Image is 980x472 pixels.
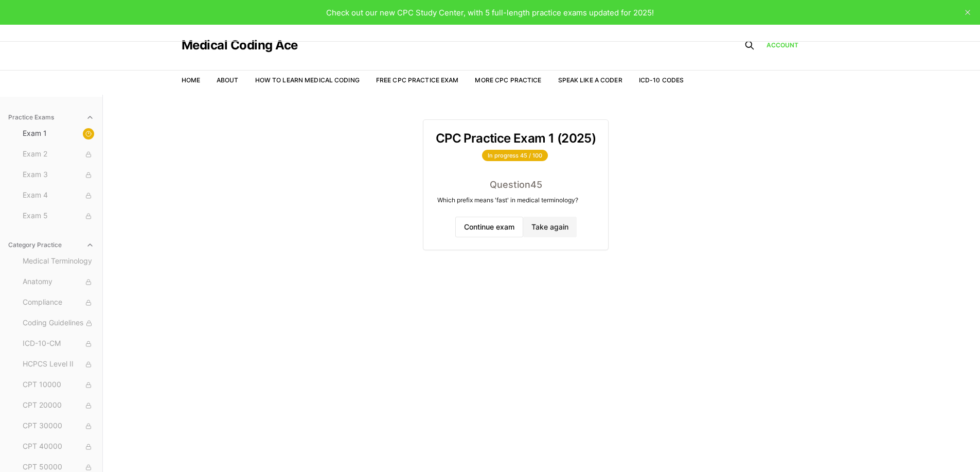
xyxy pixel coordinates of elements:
span: CPT 20000 [23,400,94,411]
div: In progress 45 / 100 [482,150,548,161]
button: Coding Guidelines [19,315,98,331]
button: Practice Exams [4,109,98,126]
button: Anatomy [19,274,98,290]
button: Exam 3 [19,167,98,183]
a: Speak Like a Coder [558,76,622,84]
button: Medical Terminology [19,253,98,270]
button: Exam 1 [19,126,98,142]
button: CPT 30000 [19,418,98,434]
button: close [959,4,976,21]
span: HCPCS Level II [23,359,94,370]
button: CPT 20000 [19,397,98,414]
span: Exam 4 [23,190,94,201]
a: Medical Coding Ace [182,39,298,51]
span: Exam 2 [23,149,94,160]
a: Home [182,76,200,84]
span: Coding Guidelines [23,318,94,329]
span: Exam 3 [23,169,94,181]
button: Compliance [19,294,98,311]
button: ICD-10-CM [19,336,98,352]
span: CPT 10000 [23,379,94,391]
div: Which prefix means 'fast' in medical terminology? [436,196,580,204]
iframe: portal-trigger [926,422,980,472]
button: CPT 40000 [19,439,98,455]
div: Question 45 [436,178,596,192]
button: Continue exam [455,217,523,237]
span: Exam 5 [23,211,94,222]
a: About [217,76,239,84]
button: Exam 4 [19,187,98,204]
span: CPT 40000 [23,441,94,452]
button: Take again [523,217,577,237]
span: Compliance [23,297,94,308]
span: Medical Terminology [23,256,94,267]
button: CPT 10000 [19,377,98,393]
a: Account [767,41,799,50]
a: Free CPC Practice Exam [376,76,459,84]
span: Check out our new CPC Study Center, with 5 full-length practice exams updated for 2025! [326,8,654,18]
span: CPT 30000 [23,421,94,432]
span: Anatomy [23,276,94,288]
a: How to Learn Medical Coding [255,76,360,84]
span: ICD-10-CM [23,338,94,349]
span: Exam 1 [23,128,94,139]
button: Exam 2 [19,146,98,163]
h3: CPC Practice Exam 1 (2025) [436,132,596,145]
a: ICD-10 Codes [639,76,684,84]
button: Category Practice [4,237,98,253]
button: HCPCS Level II [19,356,98,373]
button: Exam 5 [19,208,98,224]
a: More CPC Practice [475,76,541,84]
